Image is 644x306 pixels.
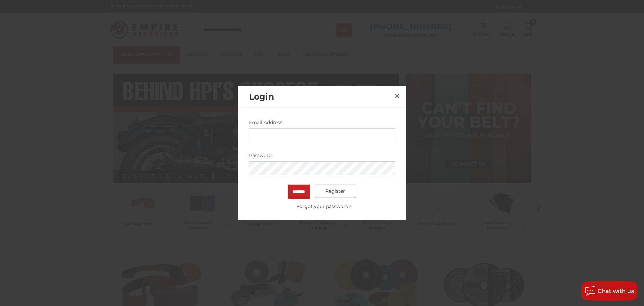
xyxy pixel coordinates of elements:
[252,203,395,210] a: Forgot your password?
[598,288,634,294] span: Chat with us
[581,281,637,301] button: Chat with us
[249,90,392,103] h2: Login
[392,91,402,101] a: Close
[249,119,395,126] label: Email Address:
[249,151,395,159] label: Password:
[315,184,357,198] a: Register
[394,89,400,102] span: ×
